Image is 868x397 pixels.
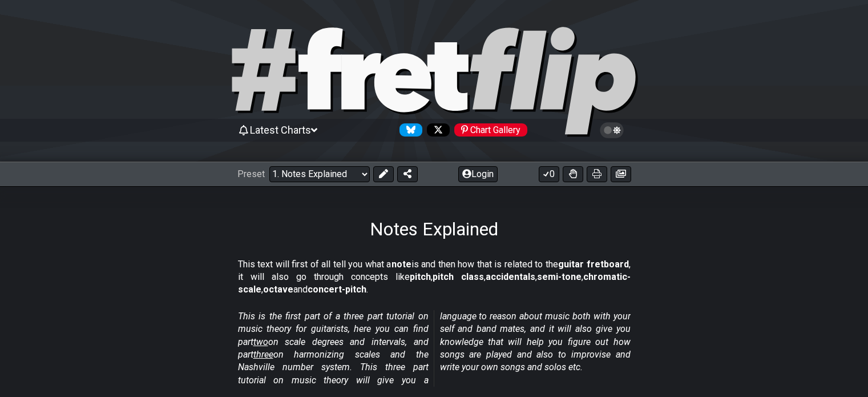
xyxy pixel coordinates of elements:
h1: Notes Explained [370,218,498,240]
p: This text will first of all tell you what a is and then how that is related to the , it will also... [238,258,631,296]
a: #fretflip at Pinterest [450,123,527,137]
span: Preset [237,169,265,179]
strong: semi-tone [537,271,582,282]
button: Share Preset [397,166,418,182]
strong: guitar fretboard [558,259,629,270]
div: Chart Gallery [454,123,527,137]
a: Follow #fretflip at X [422,123,450,137]
em: This is the first part of a three part tutorial on music theory for guitarists, here you can find... [238,311,631,386]
button: Edit Preset [373,166,394,182]
button: 0 [539,166,559,182]
strong: note [391,259,411,270]
strong: concert-pitch [308,284,366,295]
span: Toggle light / dark theme [605,125,619,135]
button: Login [458,166,498,182]
strong: octave [263,284,293,295]
strong: pitch [410,271,431,282]
button: Print [587,166,607,182]
button: Create image [611,166,631,182]
a: Follow #fretflip at Bluesky [395,123,422,137]
span: three [253,349,273,360]
select: Preset [269,166,370,182]
strong: accidentals [486,271,535,282]
button: Toggle Dexterity for all fretkits [563,166,583,182]
strong: pitch class [433,271,484,282]
span: two [253,336,268,347]
span: Latest Charts [250,124,311,136]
